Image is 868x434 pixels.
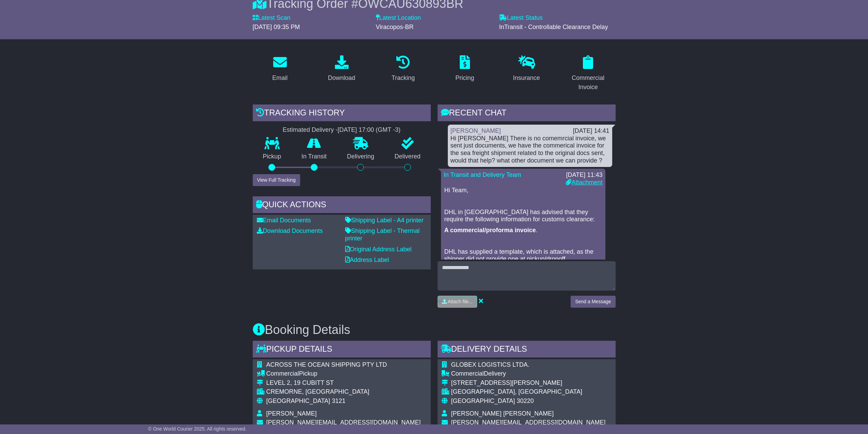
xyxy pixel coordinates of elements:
div: [DATE] 14:41 [573,127,609,135]
div: [GEOGRAPHIC_DATA], [GEOGRAPHIC_DATA] [451,388,606,396]
a: Original Address Label [345,246,412,253]
span: © One World Courier 2025. All rights reserved. [148,426,247,432]
div: [STREET_ADDRESS][PERSON_NAME] [451,379,606,387]
span: [PERSON_NAME][EMAIL_ADDRESS][DOMAIN_NAME] [451,419,606,426]
span: ACROSS THE OCEAN SHIPPING PTY LTD [266,361,387,368]
div: [DATE] 11:43 [566,171,602,179]
label: Latest Scan [253,14,291,22]
div: Pricing [455,73,474,83]
div: CREMORNE, [GEOGRAPHIC_DATA] [266,388,421,396]
div: Tracking history [253,104,431,123]
div: RECENT CHAT [438,104,616,123]
a: [PERSON_NAME] [451,127,501,134]
span: Commercial [451,370,484,377]
a: Email [268,53,292,85]
span: 3121 [332,397,345,404]
span: [DATE] 09:35 PM [253,24,300,30]
p: Pickup [253,153,292,160]
a: Download [323,53,359,85]
p: DHL has supplied a template, which is attached, as the shipper did not provide one at pickup/drop... [444,248,602,263]
a: Address Label [345,256,389,263]
button: Send a Message [571,296,615,308]
a: Pricing [451,53,479,85]
a: Tracking [387,53,419,85]
label: Latest Status [499,14,543,22]
strong: A commercial/proforma invoice [444,227,536,234]
div: Download [328,73,355,83]
div: Insurance [513,73,540,83]
span: [GEOGRAPHIC_DATA] [266,397,330,404]
div: Commercial Invoice [565,73,611,92]
div: Delivery [451,370,606,378]
span: [PERSON_NAME] [266,410,317,417]
p: Delivered [384,153,431,160]
a: Shipping Label - Thermal printer [345,227,420,242]
div: Estimated Delivery - [253,126,431,134]
p: DHL in [GEOGRAPHIC_DATA] has advised that they require the following information for customs clea... [444,209,602,223]
a: Email Documents [257,217,311,224]
p: Hi Team, [444,187,602,194]
a: Download Documents [257,227,323,234]
span: [PERSON_NAME][EMAIL_ADDRESS][DOMAIN_NAME] [266,419,421,426]
div: Tracking [392,73,415,83]
label: Latest Location [376,14,421,22]
span: 30220 [517,397,534,404]
a: Shipping Label - A4 printer [345,217,424,224]
span: InTransit - Controllable Clearance Delay [499,24,608,30]
div: LEVEL 2, 19 CUBITT ST [266,379,421,387]
div: Quick Actions [253,196,431,215]
div: Hi [PERSON_NAME] There is no comemrcial invoice, we sent just documents, we have the commerical i... [451,135,609,164]
span: GLOBEX LOGISTICS LTDA. [451,361,530,368]
p: In Transit [291,153,337,160]
div: Pickup [266,370,421,378]
span: Commercial [266,370,299,377]
span: Viracopos-BR [376,24,414,30]
a: In Transit and Delivery Team [444,171,521,178]
h3: Booking Details [253,323,616,337]
a: Insurance [509,53,544,85]
a: Attachment [566,179,602,186]
div: Delivery Details [438,341,616,359]
p: . [444,227,602,234]
a: Commercial Invoice [561,53,616,94]
span: [GEOGRAPHIC_DATA] [451,397,515,404]
div: Pickup Details [253,341,431,359]
span: [PERSON_NAME] [PERSON_NAME] [451,410,554,417]
div: Email [272,73,288,83]
p: Delivering [337,153,385,160]
button: View Full Tracking [253,174,300,186]
div: [DATE] 17:00 (GMT -3) [338,126,400,134]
